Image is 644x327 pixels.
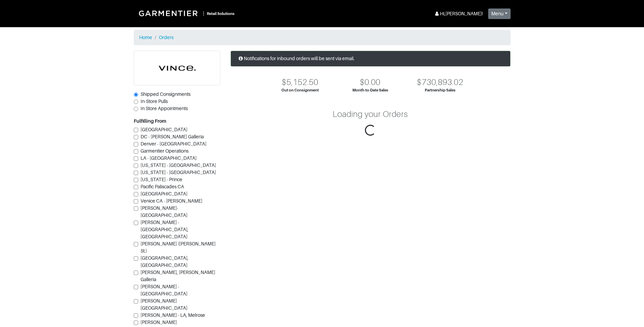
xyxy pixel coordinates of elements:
button: Menu [488,8,511,19]
input: [GEOGRAPHIC_DATA] [134,128,138,132]
input: DC - [PERSON_NAME] Galleria [134,135,138,139]
input: [US_STATE] - Prince [134,178,138,182]
div: $0.00 [360,78,381,87]
input: [PERSON_NAME]-[GEOGRAPHIC_DATA] [134,206,138,211]
div: Loading your Orders [333,109,408,119]
input: In Store Appointments [134,107,138,111]
input: Denver - [GEOGRAPHIC_DATA] [134,142,138,147]
div: $730,893.02 [417,78,463,87]
input: [PERSON_NAME] - LA, Melrose [134,313,138,318]
img: cyAkLTq7csKWtL9WARqkkVaF.png [134,51,220,85]
span: Venice CA - [PERSON_NAME] [141,198,202,204]
div: Month-to-Date Sales [352,87,388,93]
span: [PERSON_NAME] - [GEOGRAPHIC_DATA], [GEOGRAPHIC_DATA] [141,220,188,239]
div: Out on Consignment [281,87,319,93]
span: [US_STATE] - [GEOGRAPHIC_DATA] [141,162,216,168]
span: In Store Appointments [141,106,188,111]
span: [GEOGRAPHIC_DATA] [141,191,187,196]
input: [US_STATE] - [GEOGRAPHIC_DATA] [134,163,138,168]
nav: breadcrumb [134,30,511,45]
input: [PERSON_NAME] - [GEOGRAPHIC_DATA] [134,285,138,289]
span: [PERSON_NAME] - LA, Melrose [141,312,205,318]
span: [PERSON_NAME] - [GEOGRAPHIC_DATA] [141,284,187,296]
input: [GEOGRAPHIC_DATA], [GEOGRAPHIC_DATA] [134,256,138,261]
span: Pacific Paliscades CA [141,184,184,189]
span: LA - [GEOGRAPHIC_DATA] [141,155,197,161]
div: $5,152.50 [282,78,318,87]
span: [GEOGRAPHIC_DATA], [GEOGRAPHIC_DATA] [141,255,188,268]
input: Venice CA - [PERSON_NAME] [134,199,138,204]
span: [US_STATE] - [GEOGRAPHIC_DATA] [141,170,216,175]
input: Garmentier Operations [134,149,138,154]
div: | [203,10,204,17]
input: [PERSON_NAME] - [GEOGRAPHIC_DATA], [GEOGRAPHIC_DATA] [134,221,138,225]
input: Pacific Paliscades CA [134,185,138,189]
span: Shipped Consignments [141,91,190,97]
span: [PERSON_NAME] ([PERSON_NAME] St.) [141,241,216,254]
input: [PERSON_NAME] ([PERSON_NAME] St.) [134,242,138,246]
input: [PERSON_NAME], [PERSON_NAME] Galleria [134,271,138,275]
input: LA - [GEOGRAPHIC_DATA] [134,156,138,161]
a: Home [139,35,152,40]
span: [GEOGRAPHIC_DATA] [141,127,187,132]
span: [PERSON_NAME]-[GEOGRAPHIC_DATA] [141,205,187,218]
input: [PERSON_NAME][GEOGRAPHIC_DATA] [134,299,138,304]
input: In-Store Pulls [134,100,138,104]
label: Fulfilling From [134,118,166,125]
span: [PERSON_NAME], [PERSON_NAME] Galleria [141,270,215,282]
div: Notifications for inbound orders will be sent via email. [231,51,511,67]
input: Shipped Consignments [134,92,138,97]
div: Hi, [PERSON_NAME] ! [434,10,483,17]
a: Orders [159,35,173,40]
span: Denver - [GEOGRAPHIC_DATA] [141,141,206,147]
div: Partnership Sales [425,87,456,93]
a: |Retail Solutions [134,5,237,21]
span: DC - [PERSON_NAME] Galleria [141,134,204,139]
span: In-Store Pulls [141,99,168,104]
input: [GEOGRAPHIC_DATA] [134,192,138,196]
small: Retail Solutions [207,12,235,16]
input: [US_STATE] - [GEOGRAPHIC_DATA] [134,171,138,175]
span: [US_STATE] - Prince [141,177,182,182]
img: Garmentier [135,7,203,20]
span: [PERSON_NAME][GEOGRAPHIC_DATA] [141,298,187,311]
input: [PERSON_NAME][GEOGRAPHIC_DATA]. [134,321,138,325]
span: Garmentier Operations [141,148,188,154]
